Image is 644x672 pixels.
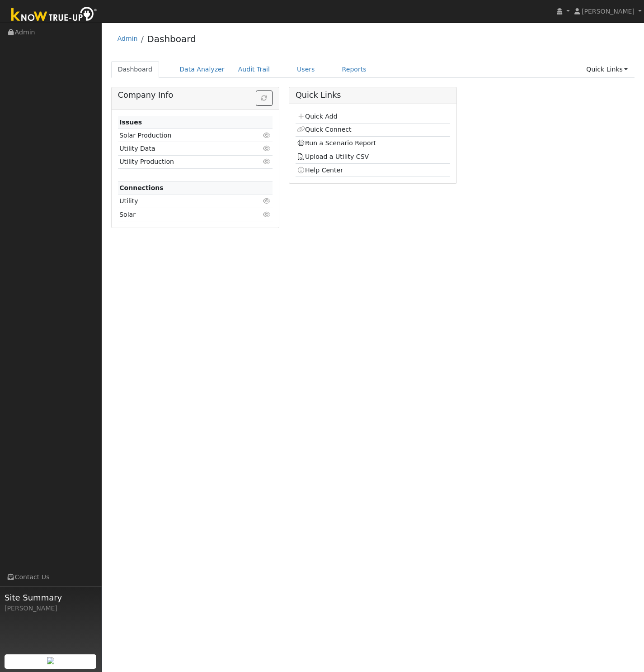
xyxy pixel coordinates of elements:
[263,132,271,138] i: Click to view
[118,208,248,221] td: Solar
[173,61,231,78] a: Data Analyzer
[118,91,273,100] h5: Company Info
[263,145,271,152] i: Click to view
[118,142,248,155] td: Utility Data
[297,153,369,160] a: Upload a Utility CSV
[5,604,97,613] div: [PERSON_NAME]
[263,211,271,218] i: Click to view
[263,198,271,204] i: Click to view
[263,158,271,165] i: Click to view
[297,126,351,133] a: Quick Connect
[231,61,277,78] a: Audit Trail
[297,113,337,120] a: Quick Add
[119,184,164,191] strong: Connections
[290,61,322,78] a: Users
[118,155,248,168] td: Utility Production
[118,35,138,42] a: Admin
[297,167,343,174] a: Help Center
[47,657,54,664] img: retrieve
[582,8,635,15] span: [PERSON_NAME]
[118,195,248,208] td: Utility
[147,33,196,44] a: Dashboard
[118,129,248,142] td: Solar Production
[7,5,102,25] img: Know True-Up
[335,61,373,78] a: Reports
[296,91,450,100] h5: Quick Links
[5,591,97,604] span: Site Summary
[579,61,635,78] a: Quick Links
[119,119,142,126] strong: Issues
[111,61,160,78] a: Dashboard
[297,139,376,147] a: Run a Scenario Report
